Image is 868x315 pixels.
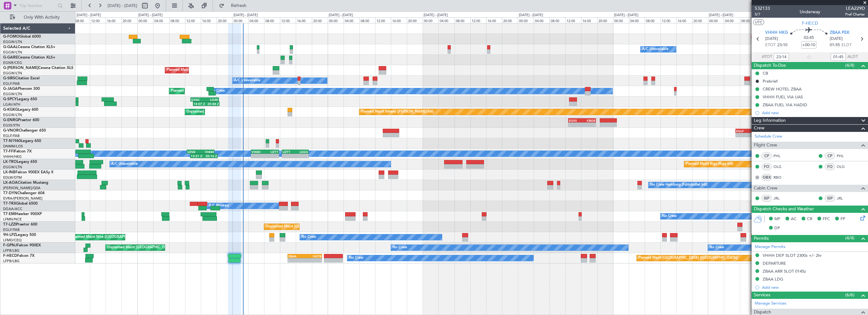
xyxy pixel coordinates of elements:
div: No Crew [710,243,724,252]
div: KBGR [582,119,595,122]
a: PHL [837,153,851,159]
div: EGSS [569,119,582,122]
div: 04:00 [534,17,549,23]
a: EGSS/STN [3,123,20,128]
div: VHHH FUEL VIA UAS [763,94,803,100]
div: 14:07 Z [194,102,206,106]
span: (4/4) [845,62,854,69]
span: LX-INB [3,170,15,174]
a: VHHH/HKG [3,154,22,159]
a: G-JAGAPhenom 300 [3,87,40,91]
span: ZBAA PEK [830,30,850,36]
span: G-SIRS [3,77,15,80]
span: [DATE] [830,36,843,42]
div: Prebrief [763,78,778,84]
a: EGGW/LTN [3,92,22,96]
span: T7-N1960 [3,139,21,143]
span: G-GAAL [3,45,18,49]
div: 08:00 [264,17,280,23]
a: G-SPCYLegacy 650 [3,97,37,101]
span: (4/4) [845,235,854,241]
a: G-SIRSCitation Excel [3,77,40,80]
div: Unplanned Maint Nice ([GEOGRAPHIC_DATA]) [68,232,143,242]
div: ZBAA FUEL VIA HADID [763,102,807,108]
div: 00:00 [613,17,629,23]
span: Flight Crew [754,142,777,149]
div: A/C Unavailable [111,159,138,169]
span: FFC [823,216,830,222]
div: - [251,154,265,158]
div: 12:00 [565,17,581,23]
div: LSGG [295,150,308,154]
span: G-SPCY [3,97,17,101]
div: No Crew Hamburg (Fuhlsbuttel Intl) [650,180,707,190]
div: 16:00 [201,17,217,23]
a: EGLF/FAB [3,227,20,232]
span: (6/6) [845,292,854,298]
div: 08:00 [645,17,660,23]
a: EGGW/LTN [3,113,22,117]
div: 12:00 [375,17,391,23]
span: G-JAGA [3,87,18,91]
div: 12:00 [280,17,296,23]
a: OLG [837,164,851,170]
a: G-GAALCessna Citation XLS+ [3,45,55,49]
a: LX-TROLegacy 650 [3,160,37,164]
a: F-GPNJFalcon 900EX [3,244,41,247]
div: 00:00 [518,17,534,23]
div: 04:00 [438,17,454,23]
div: 08:00 [549,17,565,23]
a: T7-N1960Legacy 650 [3,139,41,143]
div: 12:00 [660,17,676,23]
input: --:-- [774,53,789,61]
div: 00:00 [423,17,438,23]
a: EGLF/FAB [3,133,20,138]
div: VHHH [201,150,214,154]
div: ISP [825,195,835,202]
div: [DATE] - [DATE] [329,13,353,18]
div: UZSB [187,150,201,154]
span: LX-TRO [3,160,17,164]
div: Planned Maint Athens ([PERSON_NAME] Intl) [361,107,434,117]
a: T7-TRXGlobal 6500 [3,202,38,206]
span: LX-AOA [3,181,18,185]
button: Only With Activity [7,12,69,22]
div: - [749,133,763,137]
div: [DATE] - [DATE] [77,13,101,18]
div: CP [761,152,772,159]
button: Refresh [216,1,254,11]
div: No Crew [393,243,407,252]
a: LGAV/ATH [3,102,20,107]
span: F-HECD [802,20,818,27]
span: T7-FFI [3,150,14,153]
div: 08:00 [740,17,756,23]
a: T7-LZZIPraetor 600 [3,223,37,226]
span: G-[PERSON_NAME] [3,66,38,70]
a: EDLW/DTM [3,175,22,180]
div: A/C Unavailable [234,76,260,85]
span: 532133 [755,5,770,12]
div: ZBAA LDG [763,276,783,282]
a: EGGW/LTN [3,50,22,55]
div: 12:00 [185,17,201,23]
div: Unplanned Maint [GEOGRAPHIC_DATA] ([GEOGRAPHIC_DATA]) [107,243,211,252]
div: GVAC [191,98,205,102]
div: - [582,123,595,127]
span: G-VNOR [3,129,19,133]
a: G-KGKGLegacy 600 [3,108,38,112]
div: No Crew [301,232,316,242]
span: Only With Activity [16,15,67,20]
div: [DATE] - [DATE] [614,13,638,18]
span: 5/7 [755,12,770,17]
div: 20:00 [692,17,708,23]
div: 20:00 [502,17,518,23]
div: 20:48 Z [206,102,219,106]
div: 08:00 [74,17,90,23]
div: DEPARTURE [763,261,786,266]
div: Add new [762,285,865,290]
div: Unplanned Maint [GEOGRAPHIC_DATA] (Ataturk) [187,107,266,117]
div: Planned Maint [GEOGRAPHIC_DATA] ([GEOGRAPHIC_DATA]) [638,253,738,263]
a: EGGW/LTN [3,40,22,44]
div: [DATE] - [DATE] [709,13,733,18]
span: ETOT [765,42,776,48]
